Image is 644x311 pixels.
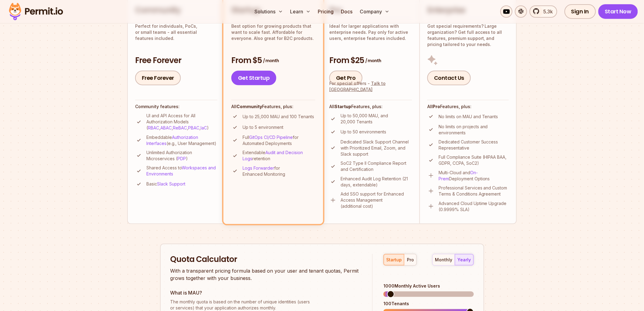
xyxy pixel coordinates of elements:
[565,4,596,19] a: Sign In
[231,71,276,85] a: Get Startup
[148,125,159,130] a: RBAC
[135,55,217,66] h3: Free Forever
[188,125,199,130] a: PBAC
[146,135,198,146] a: Authorization Interfaces
[316,5,336,18] a: Pricing
[427,104,509,110] h4: All Features, plus:
[439,200,509,213] p: Advanced Cloud Uptime Upgrade (0.9999% SLA)
[243,150,303,161] a: Audit and Decision Logs
[530,5,557,18] a: 5.3k
[252,5,285,18] button: Solutions
[540,8,553,15] span: 5.3k
[598,4,638,19] a: Start Now
[329,23,412,41] p: Ideal for larger applications with enterprise needs. Pay only for active users, enterprise featur...
[170,289,362,296] h3: What is MAU?
[146,181,185,187] p: Basic
[243,165,315,177] p: for Enhanced Monitoring
[427,71,471,85] a: Contact Us
[341,176,412,188] p: Enhanced Audit Log Retention (21 days, extendable)
[339,5,355,18] a: Docs
[341,129,386,135] p: Up to 50 environments
[170,299,362,305] span: The monthly quota is based on the number of unique identities (users
[439,114,498,120] p: No limits on MAU and Tenants
[243,150,315,162] p: Extendable retention
[146,150,217,162] p: Unlimited Authorization Microservices ( )
[135,23,217,41] p: Perfect for individuals, PoCs, or small teams - all essential features included.
[383,301,474,307] div: 100 Tenants
[173,125,187,130] a: ReBAC
[170,299,362,311] p: or services) that your application authorizes monthly.
[135,104,217,110] h4: Community features:
[146,165,217,177] p: Shared Access to
[341,160,412,172] p: SoC2 Type II Compliance Report and Certification
[439,124,509,136] p: No limits on projects and environments
[329,71,362,85] a: Get Pro
[170,267,362,282] p: With a transparent pricing formula based on your user and tenant quotas, Permit grows together wi...
[329,80,412,93] div: For special offers -
[243,134,315,147] p: Full for Automated Deployments
[288,5,313,18] button: Learn
[160,125,172,130] a: ABAC
[439,185,509,197] p: Professional Services and Custom Terms & Conditions Agreement
[341,139,412,157] p: Dedicated Slack Support Channel with Prioritized Email, Zoom, and Slack support
[432,104,440,109] strong: Pro
[177,156,186,161] a: PDP
[329,55,412,66] h3: From $25
[263,58,279,64] span: / month
[146,134,217,147] p: Embeddable (e.g., User Management)
[6,1,66,22] img: Permit logo
[439,154,509,166] p: Full Compliance Suite (HIPAA BAA, GDPR, CCPA, SoC2)
[407,257,414,263] div: pro
[435,257,453,263] div: monthly
[231,23,315,41] p: Best option for growing products that want to scale fast. Affordable for everyone. Also great for...
[249,135,293,140] a: GitOps CI/CD Pipeline
[135,71,181,85] a: Free Forever
[341,113,412,125] p: Up to 50,000 MAU, and 20,000 Tenants
[243,114,314,120] p: Up to 25,000 MAU and 100 Tenants
[439,139,509,151] p: Dedicated Customer Success Representative
[427,23,509,48] p: Got special requirements? Large organization? Get full access to all features, premium support, a...
[146,113,217,131] p: UI and API Access for All Authorization Models ( , , , , )
[231,55,315,66] h3: From $5
[170,254,362,265] h2: Quota Calculator
[243,124,283,130] p: Up to 5 environment
[157,181,185,186] a: Slack Support
[383,283,474,289] div: 1000 Monthly Active Users
[358,5,392,18] button: Company
[439,170,509,182] p: Multi-Cloud and Deployment Options
[243,165,274,171] a: Logs Forwarder
[365,58,381,64] span: / month
[334,104,351,109] strong: Startup
[439,170,478,181] a: On-Prem
[201,125,207,130] a: IaC
[236,104,262,109] strong: Community
[231,104,315,110] h4: All Features, plus:
[341,191,412,209] p: Add SSO support for Enhanced Access Management (additional cost)
[329,104,412,110] h4: All Features, plus:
